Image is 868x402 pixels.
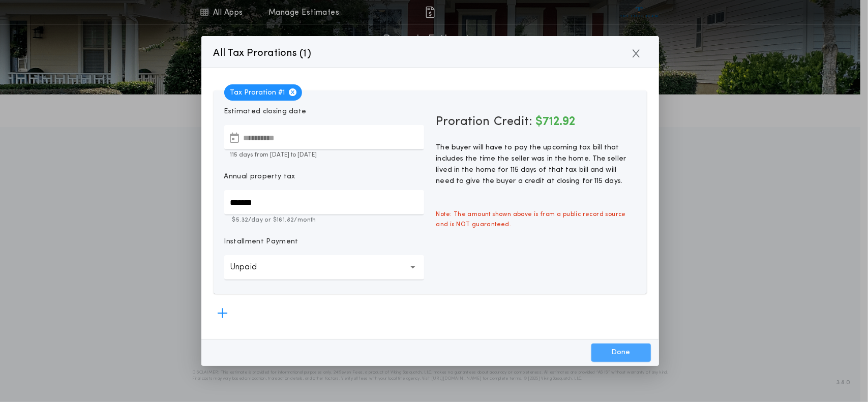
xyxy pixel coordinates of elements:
[224,107,424,117] p: Estimated closing date
[224,215,424,225] p: $5.32 /day or $161.82 /month
[230,261,274,273] p: Unpaid
[224,255,424,280] button: Unpaid
[494,116,533,128] span: Credit:
[591,344,651,362] button: Done
[224,190,424,214] input: Annual property tax
[224,150,424,160] p: 115 days from [DATE] to [DATE]
[436,114,490,130] span: Proration
[224,84,302,101] span: Tax Proration # 1
[430,203,642,236] span: Note: The amount shown above is from a public record source and is NOT guaranteed.
[436,144,626,185] span: The buyer will have to pay the upcoming tax bill that includes the time the seller was in the hom...
[536,116,576,128] span: $712.92
[304,49,307,59] span: 1
[224,172,295,182] p: Annual property tax
[224,237,298,247] p: Installment Payment
[214,45,312,61] p: All Tax Prorations ( )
